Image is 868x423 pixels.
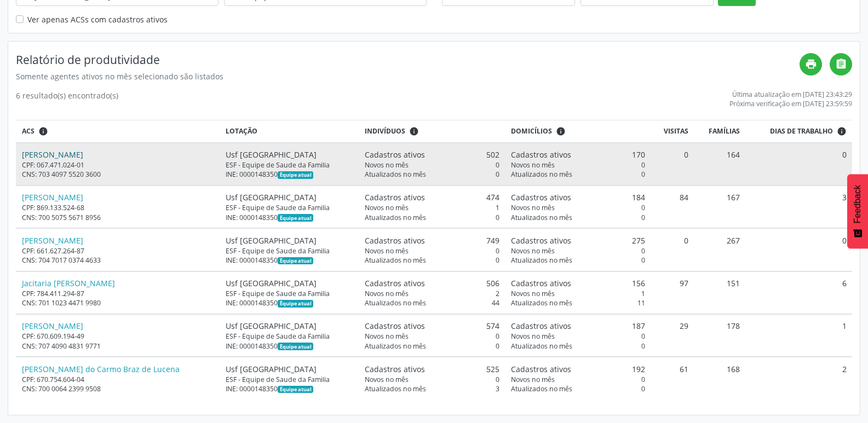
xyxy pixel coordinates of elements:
div: 0 [365,170,499,179]
span: Atualizados no mês [365,170,426,179]
span: Esta é a equipe atual deste Agente [278,171,313,179]
span: Cadastros ativos [365,363,425,375]
td: 2 [746,357,852,399]
span: Atualizados no mês [365,341,426,351]
div: 502 [365,149,499,160]
td: 1 [746,314,852,357]
span: Atualizados no mês [511,384,572,393]
td: 267 [694,228,746,271]
td: 3 [746,186,852,228]
div: ESF - Equipe de Saude da Familia [226,203,353,212]
div: 0 [365,341,499,351]
i: ACSs que estiveram vinculados a uma UBS neste período, mesmo sem produtividade. [38,126,48,136]
span: Cadastros ativos [365,277,425,289]
span: ACS [22,126,35,136]
div: 0 [365,256,499,265]
i: <div class="text-left"> <div> <strong>Cadastros ativos:</strong> Cadastros que estão vinculados a... [409,126,419,136]
span: Cadastros ativos [511,277,571,289]
span: Novos no mês [365,160,409,170]
span: Novos no mês [365,203,409,212]
div: Usf [GEOGRAPHIC_DATA] [226,192,353,203]
td: 29 [651,314,694,357]
span: Cadastros ativos [365,192,425,203]
span: Esta é a equipe atual deste Agente [278,386,313,393]
th: Famílias [694,120,746,143]
span: Cadastros ativos [511,363,571,375]
td: 151 [694,271,746,314]
span: Novos no mês [511,160,555,170]
a: [PERSON_NAME] [22,149,83,160]
div: 0 [365,332,499,341]
span: Cadastros ativos [511,149,571,160]
div: INE: 0000148350 [226,384,353,393]
div: ESF - Equipe de Saude da Familia [226,160,353,170]
button: Feedback - Mostrar pesquisa [847,174,868,248]
span: Atualizados no mês [365,213,426,222]
div: INE: 0000148350 [226,256,353,265]
a: [PERSON_NAME] [22,235,83,246]
div: Próxima verificação em [DATE] 23:59:59 [729,99,852,108]
div: CNS: 700 5075 5671 8956 [22,213,214,222]
div: 184 [511,192,645,203]
div: 506 [365,277,499,289]
div: 525 [365,363,499,375]
i: Dias em que o(a) ACS fez pelo menos uma visita, ou ficha de cadastro individual ou cadastro domic... [837,126,847,136]
div: ESF - Equipe de Saude da Familia [226,289,353,298]
span: Indivíduos [365,126,405,136]
div: 0 [511,341,645,351]
td: 97 [651,271,694,314]
div: INE: 0000148350 [226,341,353,351]
div: 0 [511,332,645,341]
span: Atualizados no mês [511,256,572,265]
a: [PERSON_NAME] do Carmo Braz de Lucena [22,364,180,374]
td: 84 [651,186,694,228]
span: Novos no mês [365,375,409,384]
div: CPF: 869.133.524-68 [22,203,214,212]
td: 0 [651,228,694,271]
span: Esta é a equipe atual deste Agente [278,343,313,350]
div: 1 [511,289,645,298]
div: CNS: 703 4097 5520 3600 [22,170,214,179]
div: CPF: 670.609.194-49 [22,332,214,341]
div: 0 [511,375,645,384]
div: CPF: 661.627.264-87 [22,246,214,256]
div: 1 [365,203,499,212]
span: Esta é a equipe atual deste Agente [278,300,313,308]
div: Somente agentes ativos no mês selecionado são listados [16,71,800,82]
div: 0 [511,160,645,170]
div: Usf [GEOGRAPHIC_DATA] [226,149,353,160]
span: Novos no mês [365,332,409,341]
span: Atualizados no mês [511,213,572,222]
i:  [835,58,847,70]
span: Feedback [853,185,863,223]
span: Novos no mês [511,332,555,341]
span: Cadastros ativos [365,320,425,332]
div: 187 [511,320,645,332]
td: 167 [694,186,746,228]
span: Esta é a equipe atual deste Agente [278,214,313,222]
span: Novos no mês [511,375,555,384]
div: 0 [511,203,645,212]
div: 0 [511,384,645,393]
a: Jacitaria [PERSON_NAME] [22,278,115,288]
div: INE: 0000148350 [226,298,353,308]
div: 2 [365,289,499,298]
div: 749 [365,235,499,246]
div: 0 [511,213,645,222]
div: CNS: 707 4090 4831 9771 [22,341,214,351]
h4: Relatório de produtividade [16,53,800,67]
div: CPF: 670.754.604-04 [22,375,214,384]
td: 0 [746,143,852,186]
div: 0 [365,160,499,170]
td: 0 [651,143,694,186]
div: 3 [365,384,499,393]
div: CNS: 701 1023 4471 9980 [22,298,214,308]
span: Atualizados no mês [365,298,426,308]
div: CPF: 067.471.024-01 [22,160,214,170]
div: 6 resultado(s) encontrado(s) [16,90,118,108]
div: 574 [365,320,499,332]
span: Novos no mês [511,246,555,256]
span: Atualizados no mês [511,170,572,179]
div: Usf [GEOGRAPHIC_DATA] [226,277,353,289]
div: ESF - Equipe de Saude da Familia [226,375,353,384]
